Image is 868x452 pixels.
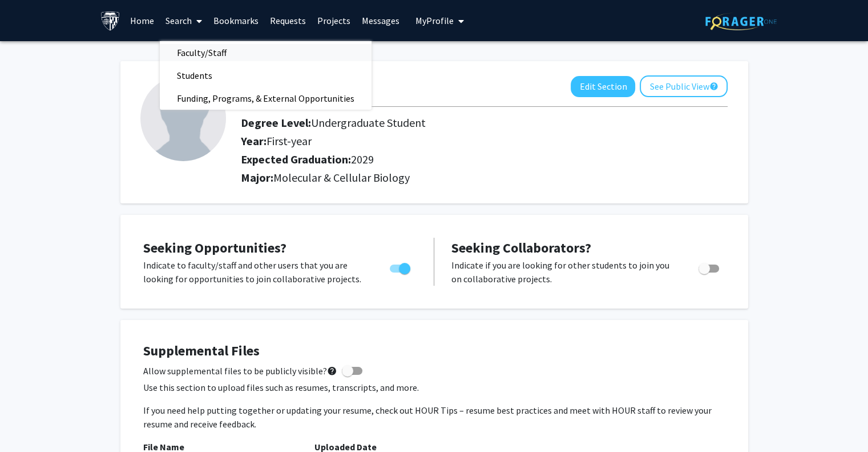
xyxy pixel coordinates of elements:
h4: Supplemental Files [143,343,725,359]
h2: Year: [241,134,664,148]
p: Indicate to faculty/staff and other users that you are looking for opportunities to join collabor... [143,258,368,286]
span: First-year [267,134,312,148]
span: 2029 [351,152,374,166]
h2: Expected Graduation: [241,153,664,166]
button: Edit Section [571,76,635,97]
img: Profile Picture [140,75,226,161]
a: Home [124,1,160,41]
div: Toggle [385,258,417,275]
mat-icon: help [709,79,718,93]
h2: Degree Level: [241,116,664,130]
span: Allow supplemental files to be publicly visible? [143,364,337,378]
span: Seeking Collaborators? [451,239,591,257]
span: Molecular & Cellular Biology [273,170,410,185]
img: ForagerOne Logo [705,13,777,30]
img: Johns Hopkins University Logo [100,11,120,31]
span: Faculty/Staff [160,41,244,64]
a: Projects [312,1,356,41]
mat-icon: help [327,364,337,378]
a: Search [160,1,208,41]
iframe: Chat [819,401,859,443]
span: Undergraduate Student [311,115,426,130]
a: Bookmarks [208,1,264,41]
a: Requests [264,1,312,41]
a: Funding, Programs, & External Opportunities [160,90,372,107]
span: Seeking Opportunities? [143,239,286,257]
div: Toggle [694,258,725,275]
span: My Profile [415,15,454,26]
p: Use this section to upload files such as resumes, transcripts, and more. [143,381,725,394]
p: If you need help putting together or updating your resume, check out HOUR Tips – resume best prac... [143,403,725,431]
span: Students [160,64,229,87]
h2: Major: [241,171,728,185]
span: Funding, Programs, & External Opportunities [160,87,372,110]
button: See Public View [640,75,728,97]
a: Students [160,67,372,84]
p: Indicate if you are looking for other students to join you on collaborative projects. [451,258,677,286]
a: Messages [356,1,405,41]
a: Faculty/Staff [160,44,372,61]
